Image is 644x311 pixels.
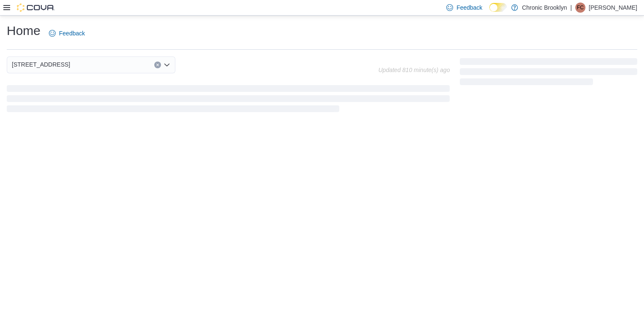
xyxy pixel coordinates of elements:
[577,3,584,13] span: FC
[164,62,170,68] button: Open list of options
[7,87,450,114] span: Loading
[7,22,40,39] h1: Home
[456,3,482,12] span: Feedback
[489,3,507,12] input: Dark Mode
[489,12,490,12] span: Dark Mode
[460,60,637,87] span: Loading
[154,62,161,68] button: Clear input
[46,25,88,42] a: Feedback
[59,29,85,38] span: Feedback
[522,3,567,13] p: Chronic Brooklyn
[570,3,572,13] p: |
[378,67,450,73] p: Updated 810 minute(s) ago
[17,3,55,12] img: Cova
[12,59,70,70] span: [STREET_ADDRESS]
[589,3,637,13] p: [PERSON_NAME]
[575,3,585,13] div: Fred Chu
